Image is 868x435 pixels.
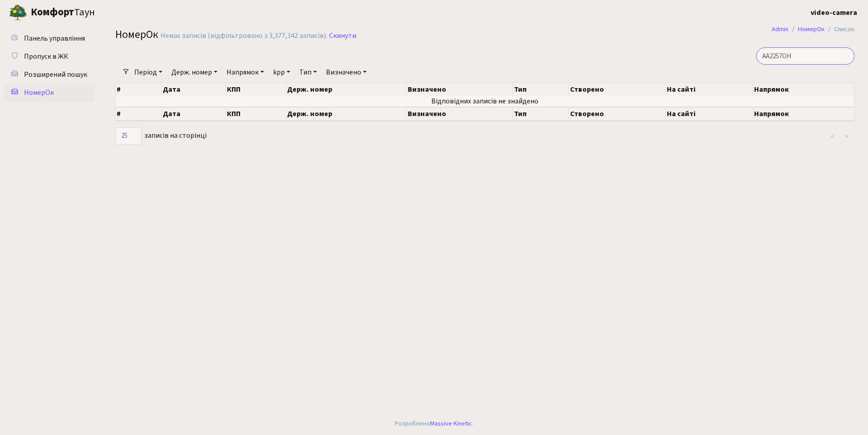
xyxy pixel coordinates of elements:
td: Відповідних записів не знайдено [116,96,854,107]
label: записів на сторінці [115,127,207,145]
th: Держ. номер [286,83,407,96]
b: Комфорт [31,5,74,19]
a: НомерОк [5,84,95,102]
th: Дата [162,83,226,96]
span: НомерОк [24,88,54,98]
span: Пропуск в ЖК [24,51,68,61]
th: КПП [226,83,286,96]
th: Тип [513,83,569,96]
th: # [116,83,162,96]
a: Держ. номер [168,65,221,80]
th: На сайті [666,107,753,121]
a: Напрямок [223,65,268,80]
div: Немає записів (відфільтровано з 3,377,342 записів). [160,32,327,40]
a: Визначено [322,65,370,80]
a: Скинути [329,32,356,40]
span: Розширений пошук [24,70,87,80]
th: Визначено [407,83,513,96]
select: записів на сторінці [115,127,142,145]
th: Визначено [407,107,513,121]
th: На сайті [666,83,753,96]
th: # [116,107,162,121]
span: Таун [31,5,95,20]
th: Дата [162,107,226,121]
a: Admin [772,24,788,34]
span: НомерОк [115,27,158,42]
a: Розширений пошук [5,65,95,84]
a: kpp [269,65,294,80]
nav: breadcrumb [758,20,868,39]
th: Напрямок [753,107,854,121]
th: Держ. номер [286,107,407,121]
img: logo.png [9,4,27,22]
b: video-camera [811,8,857,18]
input: Пошук... [756,47,854,65]
button: Переключити навігацію [113,5,136,20]
a: НомерОк [798,24,825,34]
th: Тип [513,107,569,121]
a: Massive Kinetic [430,419,472,428]
th: Створено [569,83,666,96]
div: Розроблено . [395,419,473,429]
th: Напрямок [753,83,854,96]
a: Пропуск в ЖК [5,47,95,65]
a: video-camera [811,7,857,18]
a: Панель управління [5,29,95,47]
span: Панель управління [24,33,85,43]
li: Список [825,24,854,34]
a: Період [131,65,166,80]
a: Тип [296,65,321,80]
th: Створено [569,107,666,121]
th: КПП [226,107,286,121]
